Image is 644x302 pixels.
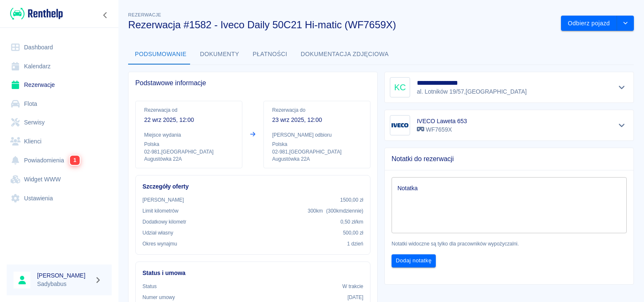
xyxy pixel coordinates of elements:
[347,294,363,301] p: [DATE]
[392,240,627,248] p: Notatki widoczne są tylko dla pracowników wypożyczalni.
[272,156,362,163] p: Augustówka 22A
[390,77,410,97] div: KC
[615,81,629,93] button: Pokaż szczegóły
[144,131,233,139] p: Miejsce wydania
[392,254,436,267] button: Dodaj notatkę
[326,208,363,214] span: ( 300 km dziennie )
[144,148,233,156] p: 02-981 , [GEOGRAPHIC_DATA]
[142,294,175,301] p: Numer umowy
[135,79,370,87] span: Podstawowe informacje
[417,125,467,134] p: WF7659X
[142,283,157,290] p: Status
[144,156,233,163] p: Augustówka 22A
[272,116,362,124] p: 23 wrz 2025, 12:00
[7,38,112,57] a: Dashboard
[615,119,629,131] button: Pokaż szczegóły
[272,131,362,139] p: [PERSON_NAME] odbioru
[272,140,362,148] p: Polska
[7,57,112,76] a: Kalendarz
[142,218,186,226] p: Dodatkowy kilometr
[7,113,112,132] a: Serwisy
[37,280,91,289] p: Sadybabus
[246,44,294,65] button: Płatności
[617,16,634,31] button: drop-down
[272,148,362,156] p: 02-981 , [GEOGRAPHIC_DATA]
[7,94,112,113] a: Flota
[144,106,233,114] p: Rezerwacja od
[142,182,363,191] h6: Szczegóły oferty
[99,10,112,21] button: Zwiń nawigację
[294,44,396,65] button: Dokumentacja zdjęciowa
[342,283,363,290] p: W trakcie
[561,16,617,31] button: Odbierz pojazd
[37,271,91,280] h6: [PERSON_NAME]
[144,140,233,148] p: Polska
[7,151,112,170] a: Powiadomienia1
[341,218,363,226] p: 0,50 zł /km
[7,75,112,94] a: Rezerwacje
[392,155,627,163] span: Notatki do rezerwacji
[392,117,408,134] img: Image
[144,116,233,124] p: 22 wrz 2025, 12:00
[7,170,112,189] a: Widget WWW
[7,132,112,151] a: Klienci
[10,7,63,21] img: Renthelp logo
[343,229,363,237] p: 500,00 zł
[128,12,161,17] span: Rezerwacje
[70,155,80,165] span: 1
[7,189,112,208] a: Ustawienia
[193,44,246,65] button: Dokumenty
[142,196,184,204] p: [PERSON_NAME]
[417,117,467,125] h6: IVECO Laweta 653
[142,269,363,278] h6: Status i umowa
[128,19,554,31] h3: Rezerwacja #1582 - Iveco Daily 50C21 Hi-matic (WF7659X)
[272,106,362,114] p: Rezerwacja do
[308,207,363,215] p: 300 km
[347,240,363,248] p: 1 dzień
[128,44,193,65] button: Podsumowanie
[142,229,173,237] p: Udział własny
[142,207,178,215] p: Limit kilometrów
[7,7,63,21] a: Renthelp logo
[340,196,363,204] p: 1500,00 zł
[142,240,177,248] p: Okres wynajmu
[417,87,527,96] p: al. Lotników 19/57 , [GEOGRAPHIC_DATA]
